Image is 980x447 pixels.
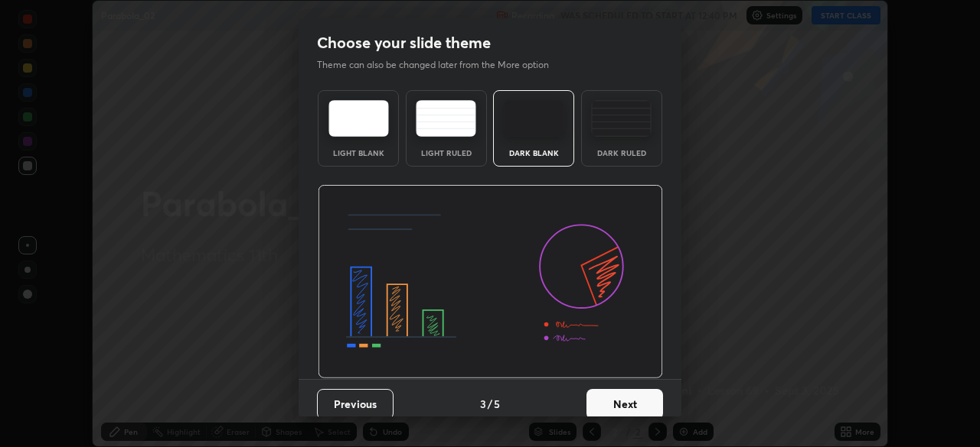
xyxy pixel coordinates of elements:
h2: Choose your slide theme [317,33,491,53]
div: Dark Blank [503,149,564,157]
div: Light Ruled [416,149,477,157]
img: darkThemeBanner.d06ce4a2.svg [318,185,663,379]
img: lightRuledTheme.5fabf969.svg [416,100,476,137]
button: Next [586,389,663,419]
div: Light Blank [328,149,389,157]
div: Dark Ruled [591,149,652,157]
img: darkTheme.f0cc69e5.svg [504,100,564,137]
button: Previous [317,389,394,419]
p: Theme can also be changed later from the More option [317,58,565,72]
h4: 3 [480,396,486,412]
h4: / [488,396,492,412]
h4: 5 [494,396,500,412]
img: lightTheme.e5ed3b09.svg [328,100,389,137]
img: darkRuledTheme.de295e13.svg [591,100,652,137]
